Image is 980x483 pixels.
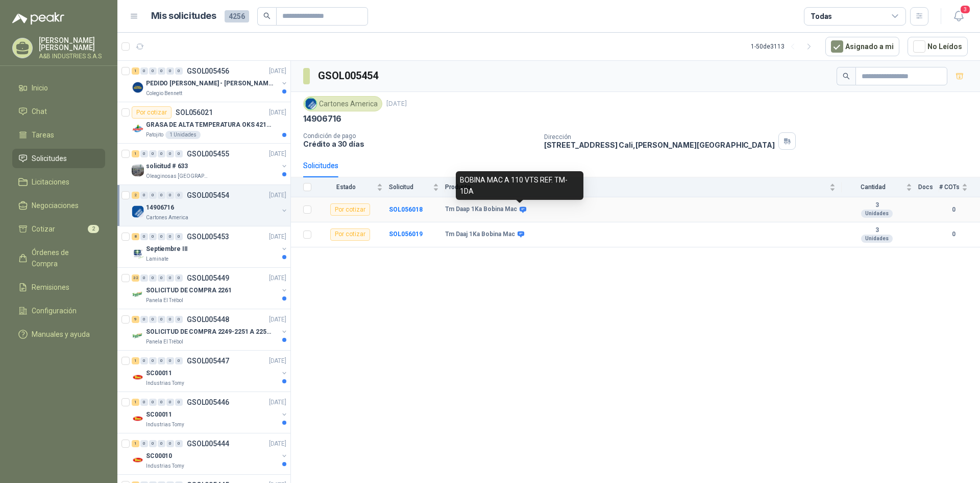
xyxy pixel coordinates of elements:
p: SC00011 [146,369,172,378]
span: Solicitudes [32,153,67,164]
img: Company Logo [132,205,144,218]
div: 0 [175,67,183,75]
a: 1 0 0 0 0 0 GSOL005444[DATE] Company LogoSC00010Industrias Tomy [132,438,288,470]
span: Órdenes de Compra [32,247,95,269]
p: GSOL005447 [187,357,229,364]
h1: Mis solicitudes [151,9,216,24]
p: [DATE] [386,99,407,109]
div: 0 [175,150,183,157]
span: search [843,73,850,80]
div: Unidades [861,210,893,218]
div: 0 [149,440,157,447]
a: 32 0 0 0 0 0 GSOL005449[DATE] Company LogoSOLICITUD DE COMPRA 2261Panela El Trébol [132,272,288,305]
a: Manuales y ayuda [12,325,105,344]
div: 1 Unidades [165,131,201,139]
div: 0 [158,233,165,240]
th: Estado [317,177,389,197]
span: Estado [317,183,375,191]
p: GSOL005449 [187,274,229,282]
p: Industrias Tomy [146,421,184,429]
div: 0 [140,192,148,199]
p: GSOL005446 [187,399,229,406]
span: search [263,12,271,19]
img: Company Logo [132,371,144,383]
div: 9 [132,316,139,323]
div: 1 [132,150,139,157]
p: Patojito [146,131,163,139]
p: [DATE] [269,315,286,325]
div: 0 [140,399,148,406]
p: Panela El Trébol [146,338,183,346]
p: [DATE] [269,273,286,283]
div: 0 [166,67,174,75]
a: Remisiones [12,278,105,297]
p: Condición de pago [303,132,536,140]
p: [STREET_ADDRESS] Cali , [PERSON_NAME][GEOGRAPHIC_DATA] [544,141,775,149]
a: Cotizar2 [12,219,105,239]
div: 1 [132,67,139,75]
div: 0 [140,67,148,75]
span: Inicio [32,82,48,94]
img: Company Logo [132,81,144,94]
div: 0 [158,357,165,364]
p: [PERSON_NAME] [PERSON_NAME] [39,37,105,51]
div: 0 [158,192,165,199]
p: Panela El Trébol [146,296,183,305]
img: Company Logo [305,98,316,109]
p: Industrias Tomy [146,462,184,470]
div: 0 [166,357,174,364]
a: Solicitudes [12,149,105,168]
th: Cantidad [842,177,918,197]
span: Cantidad [842,183,904,191]
b: Tm Daap 1Ka Bobina Mac [445,205,517,214]
div: Cartones America [303,96,382,111]
div: Solicitudes [303,160,338,171]
th: Producto [445,177,842,197]
a: 1 0 0 0 0 0 GSOL005456[DATE] Company LogoPEDIDO [PERSON_NAME] - [PERSON_NAME]Colegio Bennett [132,65,288,98]
p: GSOL005448 [187,316,229,323]
p: [DATE] [269,356,286,366]
div: 0 [158,150,165,157]
span: 4256 [225,10,249,22]
a: Por cotizarSOL056021[DATE] Company LogoGRASA DE ALTA TEMPERATURA OKS 4210 X 5 KGPatojito1 Unidades [117,102,290,144]
p: GSOL005456 [187,67,229,75]
p: SOLICITUD DE COMPRA 2261 [146,286,232,295]
div: 0 [166,192,174,199]
div: 0 [140,440,148,447]
div: 2 [132,192,139,199]
a: 9 0 0 0 0 0 GSOL005448[DATE] Company LogoSOLICITUD DE COMPRA 2249-2251 A 2256-2258 Y 2262Panela E... [132,313,288,346]
div: Por cotizar [330,228,370,241]
a: 8 0 0 0 0 0 GSOL005453[DATE] Company LogoSeptiembre IIILaminate [132,231,288,263]
div: 0 [158,399,165,406]
p: Crédito a 30 días [303,140,536,148]
a: Órdenes de Compra [12,243,105,273]
th: Docs [918,177,939,197]
p: [DATE] [269,149,286,159]
a: 1 0 0 0 0 0 GSOL005455[DATE] Company Logosolicitud # 633Oleaginosas [GEOGRAPHIC_DATA][PERSON_NAME] [132,148,288,180]
a: SOL056019 [389,231,423,238]
a: Licitaciones [12,172,105,192]
a: Inicio [12,78,105,98]
p: SOLICITUD DE COMPRA 2249-2251 A 2256-2258 Y 2262 [146,327,273,337]
p: A&B INDUSTRIES S.A.S [39,53,105,59]
img: Company Logo [132,247,144,259]
div: 0 [158,67,165,75]
div: 0 [149,399,157,406]
p: GSOL005455 [187,150,229,157]
div: 0 [166,274,174,282]
span: Configuración [32,305,77,316]
p: 14906716 [303,113,341,124]
div: 1 [132,399,139,406]
p: [DATE] [269,108,286,118]
a: SOL056018 [389,206,423,213]
p: GSOL005453 [187,233,229,240]
th: # COTs [939,177,980,197]
p: Colegio Bennett [146,89,182,98]
span: Remisiones [32,282,69,293]
p: Dirección [544,133,775,141]
b: 3 [842,201,912,210]
span: Licitaciones [32,176,69,188]
div: 0 [166,150,174,157]
div: 0 [158,440,165,447]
